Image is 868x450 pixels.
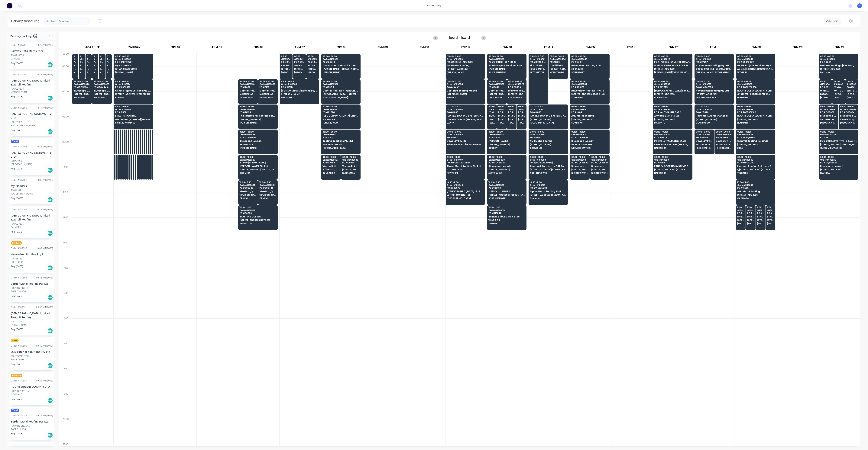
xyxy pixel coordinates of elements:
[115,86,152,88] span: PO # 186/12579
[322,68,359,70] span: [PERSON_NAME] [STREET_ADDRESS]
[8,15,43,27] div: Delivery scheduling
[281,71,291,73] span: [GEOGRAPHIC_DATA]
[115,71,152,73] span: [PERSON_NAME]
[113,44,155,52] div: 2nd Run
[508,108,515,111] span: # 189618
[87,68,90,70] span: [STREET_ADDRESS][PERSON_NAME] (STORE)
[239,93,256,95] span: MOLENDINAR STORAGE 2A INDUSTRIAL AV
[321,44,362,52] div: FNM 08
[737,108,774,111] span: Order # 189587
[307,68,318,70] span: [STREET_ADDRESS] (STORE)
[571,86,608,88] span: PO # 290179
[294,68,305,70] span: [STREET_ADDRESS] (STORE)
[80,64,84,67] span: Bluescope Lysaght
[820,58,857,60] span: Order # 189631
[51,17,90,25] input: Search for orders
[820,71,857,73] span: Merrimac
[737,61,774,63] span: PO # 306/12609
[93,93,110,95] span: [STREET_ADDRESS][PERSON_NAME] (STORE)
[820,64,857,67] span: Maintek Roofing - [PERSON_NAME]
[93,96,110,99] span: ARCHERFIELD
[115,55,152,57] span: 05:30 - 06:30
[818,44,860,52] div: FNM 21
[820,96,831,99] span: [PERSON_NAME][GEOGRAPHIC_DATA]
[73,68,77,70] span: [STREET_ADDRESS][PERSON_NAME] (STORE)
[571,80,608,82] span: 06:30 - 07:30
[488,108,495,111] span: # 189442
[115,108,152,111] span: Order # 188565
[239,108,276,111] span: Order # 189597
[307,71,318,73] span: [GEOGRAPHIC_DATA]
[281,80,318,82] span: 06:30 - 07:30
[447,64,483,67] span: AMJ Metal Roofing
[362,44,403,52] div: FNM 09
[115,111,152,113] span: PO # 31381
[259,93,276,95] span: MOLENDINAR STORAGE 2A INDUSTRIAL AV
[840,105,857,108] span: 07:30 - 08:30
[570,44,611,52] div: FNM 15
[696,83,732,85] span: Order # 189371
[653,44,694,52] div: FNM 17
[847,93,857,95] span: [GEOGRAPHIC_DATA] [STREET_ADDRESS]
[654,105,691,108] span: 07:30 - 08:30
[654,80,691,82] span: 06:30 - 07:30
[36,73,53,76] div: 10:12 AM [DATE]
[11,87,24,91] div: PO #227674
[737,96,774,99] span: HEMMANT
[281,96,318,99] span: WOOMBYE
[447,80,483,82] span: 06:30 - 07:30
[530,68,547,70] span: [GEOGRAPHIC_DATA][PERSON_NAME]
[322,93,359,95] span: [GEOGRAPHIC_DATA], [STREET_ADDRESS]
[425,3,443,8] div: productivity
[820,83,831,85] span: # 189606
[508,80,525,82] span: 06:30 - 07:30
[155,44,196,52] div: FNM 02
[826,19,837,23] div: Vehicle
[239,89,256,92] span: Maintek Roofing - [PERSON_NAME]
[488,93,505,95] span: [STREET_ADDRESS]
[73,64,77,67] span: Bluescope Lysaght
[294,55,305,57] span: 05:30
[87,58,90,60] span: # 189584
[259,80,276,82] span: 06:30 - 07:30
[696,80,732,82] span: 06:30 - 07:30
[571,96,608,99] span: SOUTHPORT
[654,89,691,92] span: [DEMOGRAPHIC_DATA] Limited T/as Joii Roofing
[571,58,608,60] span: Order # 189635
[820,89,831,92] span: WHITE COMMERCIAL ROOFING PTY LTD
[834,86,844,88] span: PO # WR797
[281,58,291,60] span: # 189574
[508,105,515,108] span: 07:30
[322,86,359,88] span: PO # 6917 A
[281,83,318,85] span: Order # 189589
[100,61,104,63] span: PO # DQ568438
[847,86,857,88] span: PO # WR2797
[115,96,152,99] span: KEPERRA
[80,61,84,63] span: PO # DQ568058
[239,86,256,88] span: PO # 7078
[239,80,256,82] span: 06:30 - 07:30
[696,64,732,67] span: Havendeen Roofing Pty Ltd
[80,55,84,57] span: 05:30
[322,89,359,92] span: Maintek Roofing - [PERSON_NAME]
[447,93,483,95] span: 10 [PERSON_NAME]
[488,61,525,63] span: PO # BURLEIGH 307-14097
[488,105,495,108] span: 07:30
[239,96,256,99] span: MOLENDINAR
[820,93,831,95] span: [GEOGRAPHIC_DATA] [STREET_ADDRESS]
[737,86,774,88] span: PO # RQ937/10358
[498,105,505,108] span: 07:30
[447,55,483,57] span: 05:30 - 06:30
[322,96,359,99] span: SOUTH [PERSON_NAME]
[530,61,547,63] span: PO # BROOK-08
[530,105,566,108] span: 07:30 - 08:30
[858,4,861,7] span: F1
[550,64,567,67] span: Certified Roofing Pty Ltd
[696,96,732,99] span: WOOLLOONGABBA
[696,89,732,92] span: Havendeen Roofing Pty Ltd
[259,86,276,88] span: PO # 8167
[322,105,359,108] span: 07:30 - 08:30
[447,86,483,88] span: PO # JN4617
[737,89,774,92] span: ROOFIT QUEENSLAND PTY LTD
[447,89,483,92] span: Certified Roofing Pty Ltd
